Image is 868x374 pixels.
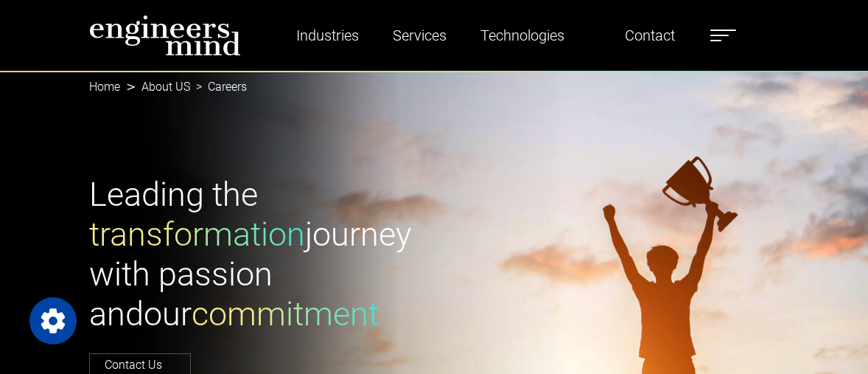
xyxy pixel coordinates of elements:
[192,294,379,333] span: commitment
[89,71,779,103] nav: breadcrumb
[89,215,305,254] span: transformation
[89,80,120,94] a: Home
[290,18,365,52] a: Industries
[89,15,241,56] img: logo
[89,175,425,334] h1: Leading the journey with passion and our
[387,18,452,52] a: Services
[141,80,190,94] a: About US
[190,78,247,96] li: Careers
[619,18,681,52] a: Contact
[475,18,570,52] a: Technologies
